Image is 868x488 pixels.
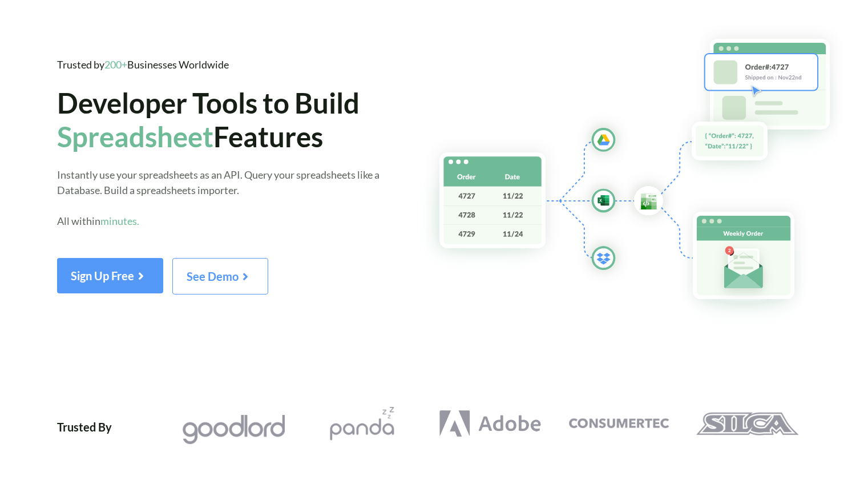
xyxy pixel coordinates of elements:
[696,407,798,441] img: Silca Logo
[567,407,670,441] img: Consumertec Logo
[169,407,297,446] a: Goodlord Logo
[71,269,150,283] span: Sign Up Free
[172,258,268,295] button: See Demo
[439,407,542,441] img: Adobe Logo
[187,269,254,283] span: See Demo
[297,407,426,441] a: Pandazzz Logo
[683,407,811,441] a: Silca Logo
[310,407,413,441] img: Pandazzz Logo
[426,407,554,441] a: Adobe Logo
[57,119,213,153] span: Spreadsheet
[104,58,127,71] span: 200+
[57,86,360,153] span: Developer Tools to Build Features
[57,407,112,446] div: Trusted By
[182,413,285,446] img: Goodlord Logo
[417,23,868,327] img: Hero Spreadsheet Flow
[57,168,380,227] span: Instantly use your spreadsheets as an API. Query your spreadsheets like a Database. Build a sprea...
[172,273,268,283] a: See Demo
[554,407,683,441] a: Consumertec Logo
[57,58,229,71] span: Trusted by Businesses Worldwide
[100,215,139,227] span: minutes.
[57,258,163,293] button: Sign Up Free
